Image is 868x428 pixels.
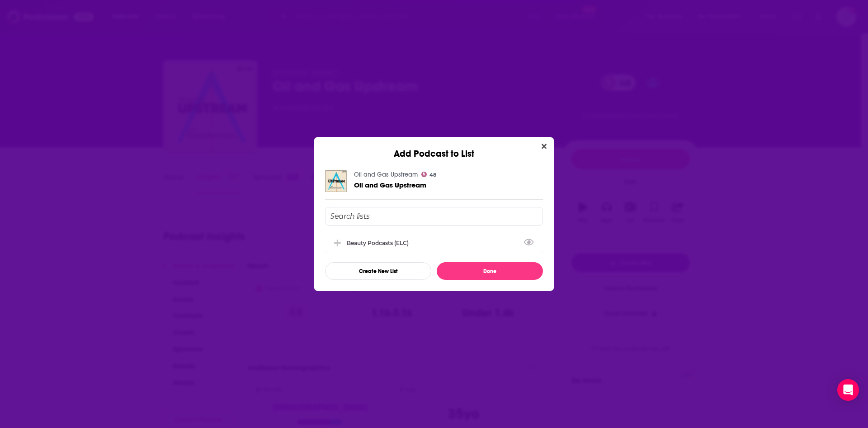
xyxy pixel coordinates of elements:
[325,207,543,280] div: Add Podcast To List
[354,181,426,189] a: Oil and Gas Upstream
[538,141,550,152] button: Close
[314,137,554,159] div: Add Podcast to List
[325,170,347,192] img: Oil and Gas Upstream
[347,240,414,246] div: Beauty podcasts (ELC)
[421,172,436,177] a: 48
[325,233,543,253] div: Beauty podcasts (ELC)
[325,262,431,280] button: Create New List
[354,181,426,189] span: Oil and Gas Upstream
[354,171,418,178] a: Oil and Gas Upstream
[837,379,859,401] div: Open Intercom Messenger
[429,173,436,177] span: 48
[437,262,543,280] button: Done
[325,207,543,226] input: Search lists
[409,245,414,245] button: View Link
